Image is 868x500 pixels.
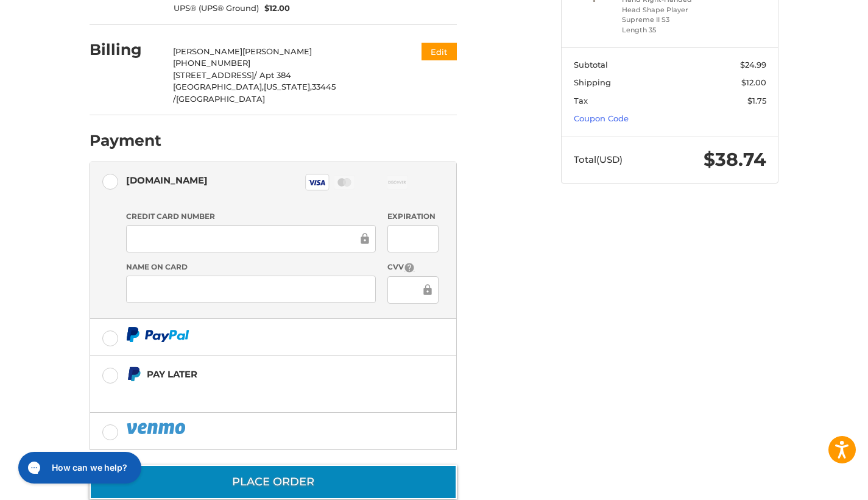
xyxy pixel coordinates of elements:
span: [PHONE_NUMBER] [173,58,250,68]
button: Edit [422,43,457,60]
span: $12.00 [259,2,291,15]
button: Place Order [90,465,457,499]
span: [US_STATE], [264,82,312,91]
span: [GEOGRAPHIC_DATA] [176,94,265,104]
img: PayPal icon [126,327,189,342]
span: / Apt 384 [254,70,291,80]
span: [PERSON_NAME] [242,46,312,56]
label: Credit Card Number [126,211,376,222]
a: Coupon Code [574,113,629,123]
span: $12.00 [741,77,766,87]
span: Tax [574,96,588,105]
span: Shipping [574,77,611,87]
label: Expiration [387,211,438,222]
div: Pay Later [147,364,380,384]
label: Name on Card [126,262,376,273]
label: CVV [387,262,438,273]
span: [PERSON_NAME] [173,46,242,56]
h2: Payment [90,131,161,150]
span: 33445 / [173,82,336,104]
span: [STREET_ADDRESS] [173,70,254,80]
iframe: PayPal Message 1 [126,387,381,398]
h2: Billing [90,40,161,59]
li: Length 35 [622,25,715,35]
div: [DOMAIN_NAME] [126,170,208,190]
span: Total (USD) [574,154,623,165]
img: PayPal icon [126,421,188,436]
span: Subtotal [574,60,608,70]
span: $24.99 [740,60,766,70]
li: Head Shape Player Supreme II S3 [622,5,715,25]
span: $38.74 [704,148,766,171]
img: Pay Later icon [126,366,141,382]
span: [GEOGRAPHIC_DATA], [173,82,264,91]
span: $1.75 [747,96,766,105]
iframe: Gorgias live chat messenger [12,448,145,488]
span: UPS® (UPS® Ground) [174,2,259,15]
